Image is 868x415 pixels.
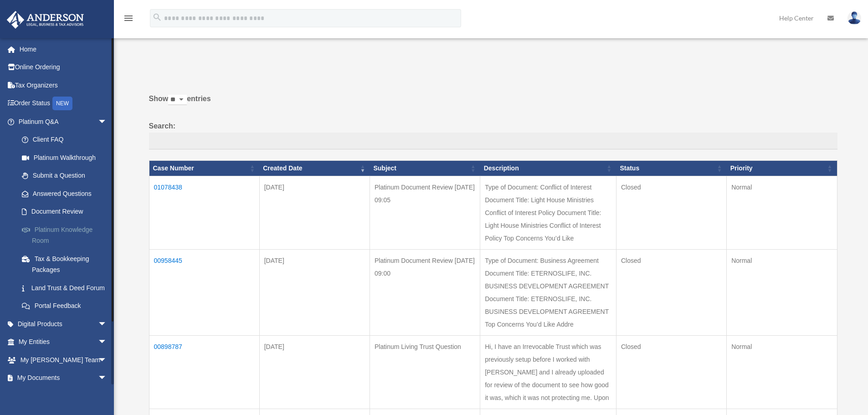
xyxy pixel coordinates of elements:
td: [DATE] [259,335,370,409]
td: Closed [616,249,726,335]
a: Answered Questions [13,184,116,203]
a: Land Trust & Deed Forum [13,279,121,297]
label: Search: [149,120,837,150]
td: Closed [616,176,726,249]
a: Digital Productsarrow_drop_down [6,315,121,333]
th: Status: activate to sort column ascending [616,161,726,176]
td: Type of Document: Business Agreement Document Title: ETERNOSLIFE, INC. BUSINESS DEVELOPMENT AGREE... [480,249,616,335]
td: 01078438 [149,176,259,249]
a: My Entitiesarrow_drop_down [6,333,121,351]
td: Platinum Document Review [DATE] 09:00 [370,249,480,335]
td: Platinum Living Trust Question [370,335,480,409]
select: Showentries [168,95,187,105]
td: 00958445 [149,249,259,335]
a: Document Review [13,203,121,221]
a: Tax Organizers [6,76,121,94]
a: Platinum Q&Aarrow_drop_down [6,113,121,131]
th: Subject: activate to sort column ascending [370,161,480,176]
a: Online Ordering [6,58,121,77]
i: search [152,12,162,22]
span: arrow_drop_down [98,315,116,333]
a: Portal Feedback [13,297,121,315]
label: Show entries [149,92,837,114]
a: My Documentsarrow_drop_down [6,369,121,387]
input: Search: [149,133,837,150]
td: Type of Document: Conflict of Interest Document Title: Light House Ministries Conflict of Interes... [480,176,616,249]
th: Created Date: activate to sort column ascending [259,161,370,176]
a: Submit a Question [13,167,121,185]
span: arrow_drop_down [98,351,116,369]
span: arrow_drop_down [98,369,116,388]
td: Normal [727,176,837,249]
a: Order StatusNEW [6,94,121,113]
a: My [PERSON_NAME] Teamarrow_drop_down [6,351,121,369]
td: Platinum Document Review [DATE] 09:05 [370,176,480,249]
img: User Pic [847,11,861,25]
img: Anderson Advisors Platinum Portal [4,11,87,29]
td: [DATE] [259,176,370,249]
a: menu [123,16,134,24]
div: NEW [52,97,72,110]
th: Description: activate to sort column ascending [480,161,616,176]
td: Normal [727,249,837,335]
i: menu [123,13,134,24]
a: Home [6,40,121,58]
a: Client FAQ [13,131,121,149]
th: Case Number: activate to sort column ascending [149,161,259,176]
span: arrow_drop_down [98,113,116,131]
td: [DATE] [259,249,370,335]
td: Hi, I have an Irrevocable Trust which was previously setup before I worked with [PERSON_NAME] and... [480,335,616,409]
td: Closed [616,335,726,409]
a: Tax & Bookkeeping Packages [13,250,121,279]
td: Normal [727,335,837,409]
span: arrow_drop_down [98,333,116,352]
th: Priority: activate to sort column ascending [727,161,837,176]
a: Platinum Knowledge Room [13,220,121,250]
a: Platinum Walkthrough [13,149,121,167]
td: 00898787 [149,335,259,409]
